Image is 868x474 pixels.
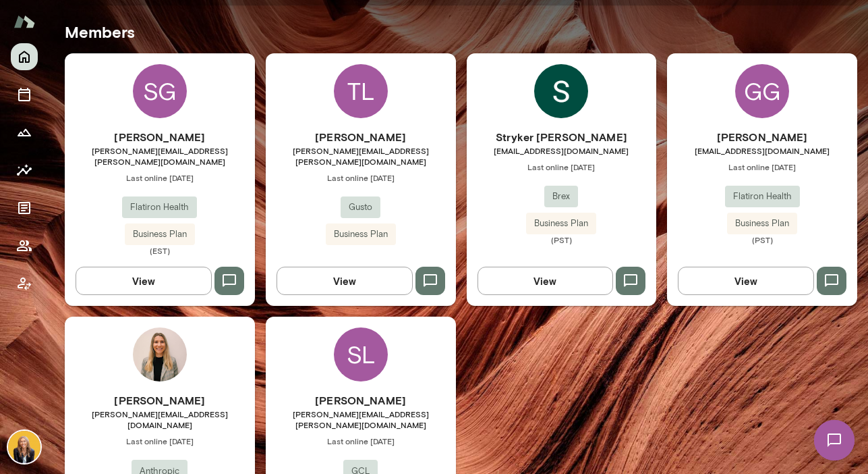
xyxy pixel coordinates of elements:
[133,64,187,118] div: SG
[266,129,456,145] h6: [PERSON_NAME]
[667,161,857,172] span: Last online [DATE]
[678,267,814,295] button: View
[544,190,578,203] span: Brex
[266,436,456,446] span: Last online [DATE]
[65,172,255,183] span: Last online [DATE]
[11,194,38,221] button: Documents
[667,145,857,156] span: [EMAIL_ADDRESS][DOMAIN_NAME]
[11,119,38,146] button: Growth Plan
[467,161,657,172] span: Last online [DATE]
[65,129,255,145] h6: [PERSON_NAME]
[13,9,35,34] img: Mento
[727,217,797,230] span: Business Plan
[667,234,857,245] span: (PST)
[65,409,255,430] span: [PERSON_NAME][EMAIL_ADDRESS][DOMAIN_NAME]
[11,270,38,297] button: Client app
[467,145,657,156] span: [EMAIL_ADDRESS][DOMAIN_NAME]
[334,327,388,381] div: SL
[478,267,614,295] button: View
[341,201,380,214] span: Gusto
[76,267,212,295] button: View
[8,431,40,463] img: Leah Beltz
[122,201,197,214] span: Flatiron Health
[277,267,413,295] button: View
[467,129,657,145] h6: Stryker [PERSON_NAME]
[125,228,195,241] span: Business Plan
[467,234,657,245] span: (PST)
[735,64,789,118] div: GG
[65,392,255,409] h6: [PERSON_NAME]
[725,190,800,203] span: Flatiron Health
[266,392,456,409] h6: [PERSON_NAME]
[11,232,38,259] button: Members
[11,81,38,108] button: Sessions
[266,172,456,183] span: Last online [DATE]
[11,43,38,70] button: Home
[65,436,255,446] span: Last online [DATE]
[266,145,456,167] span: [PERSON_NAME][EMAIL_ADDRESS][PERSON_NAME][DOMAIN_NAME]
[65,245,255,256] span: (EST)
[334,64,388,118] div: TL
[534,64,588,118] img: Stryker Mott
[11,157,38,184] button: Insights
[65,145,255,167] span: [PERSON_NAME][EMAIL_ADDRESS][PERSON_NAME][DOMAIN_NAME]
[266,409,456,430] span: [PERSON_NAME][EMAIL_ADDRESS][PERSON_NAME][DOMAIN_NAME]
[667,129,857,145] h6: [PERSON_NAME]
[526,217,596,230] span: Business Plan
[65,21,857,43] h5: Members
[326,228,396,241] span: Business Plan
[133,327,187,381] img: Kelly Loftus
